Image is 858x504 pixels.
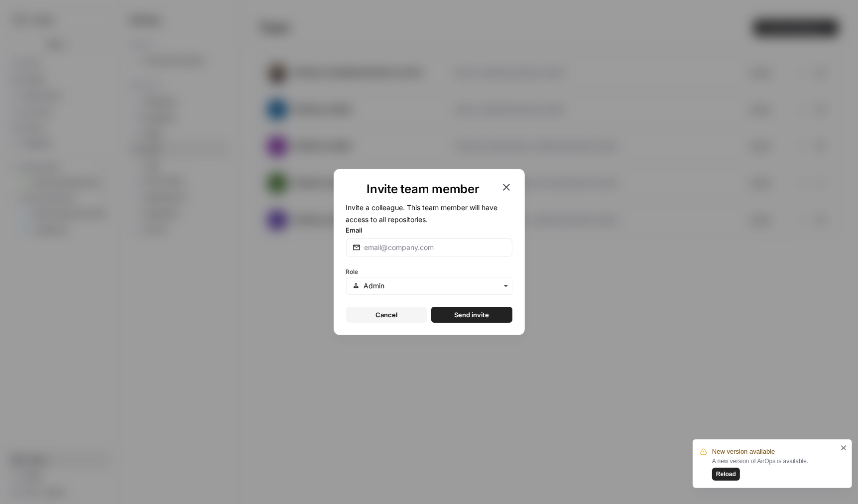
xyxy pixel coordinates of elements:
span: New version available [712,447,775,457]
span: Cancel [375,310,397,320]
input: email@company.com [365,243,506,252]
button: close [841,444,848,452]
span: Invite a colleague. This team member will have access to all repositories. [346,203,498,224]
label: Email [346,225,512,235]
div: A new version of AirOps is available. [712,457,838,481]
span: Reload [716,470,736,479]
button: Send invite [431,307,512,323]
span: Role [346,268,359,275]
button: Cancel [346,307,427,323]
span: Send invite [454,310,489,320]
h1: Invite team member [346,181,500,197]
input: Admin [364,281,505,291]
